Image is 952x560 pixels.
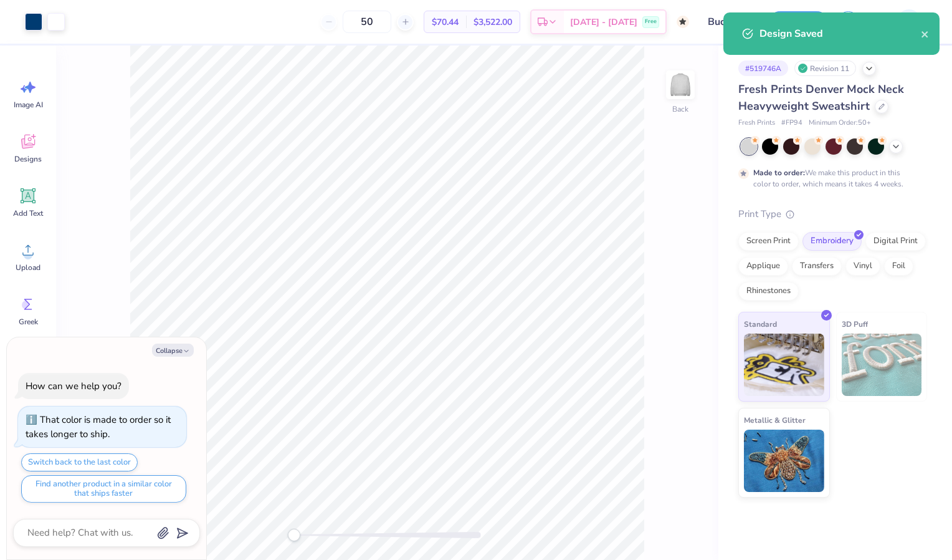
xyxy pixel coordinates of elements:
span: Free [645,17,657,26]
span: Metallic & Glitter [744,413,806,427]
span: Greek [19,317,38,327]
div: How can we help you? [26,380,121,392]
span: Add Text [13,208,43,218]
button: Find another product in a similar color that ships faster [21,475,186,503]
img: Rinah Gallo [897,9,921,34]
button: Switch back to the last color [21,453,138,471]
button: close [921,26,930,41]
span: Image AI [14,100,43,110]
span: [DATE] - [DATE] [570,16,637,29]
div: Design Saved [759,26,921,41]
img: Standard [744,334,824,396]
span: Designs [14,154,42,164]
input: – – [343,11,391,33]
span: $3,522.00 [474,16,512,29]
span: Upload [16,263,40,273]
a: RG [875,9,927,34]
div: That color is made to order so it takes longer to ship. [26,413,171,440]
img: Metallic & Glitter [744,430,824,492]
button: Collapse [152,344,194,357]
div: Accessibility label [288,529,300,541]
input: Untitled Design [698,9,759,34]
span: $70.44 [432,16,459,29]
img: 3D Puff [842,334,922,396]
